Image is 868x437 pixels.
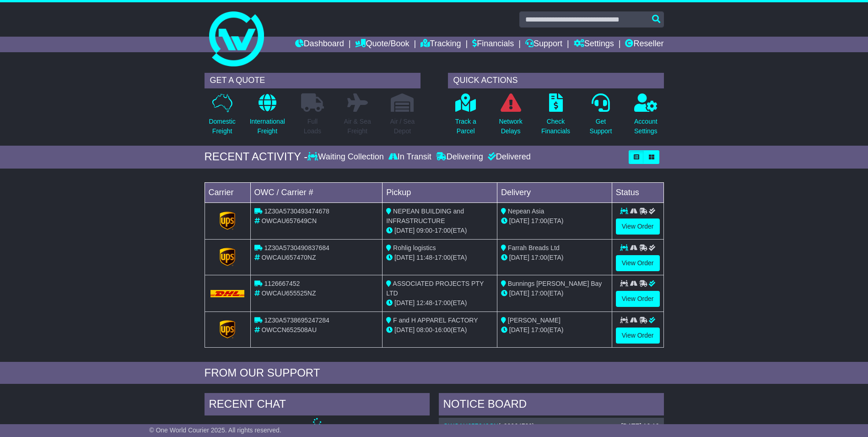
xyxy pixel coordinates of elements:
[394,326,415,333] span: [DATE]
[621,422,659,430] div: [DATE] 16:10
[541,117,570,136] p: Check Financials
[508,208,544,215] span: Nepean Asia
[394,299,415,306] span: [DATE]
[344,117,371,136] p: Air & Sea Freight
[416,254,432,261] span: 11:48
[386,280,484,297] span: ASSOCIATED PROJECTS PTY LTD
[208,93,236,141] a: DomesticFreight
[498,93,523,141] a: NetworkDelays
[531,217,547,224] span: 17:00
[455,117,476,136] p: Track a Parcel
[393,244,436,251] span: Rohlig logistics
[497,182,612,202] td: Delivery
[264,208,329,215] span: 1Z30A5730493474678
[209,117,235,136] p: Domestic Freight
[435,227,451,234] span: 17:00
[508,317,561,324] span: [PERSON_NAME]
[421,37,461,52] a: Tracking
[634,117,658,136] p: Account Settings
[509,217,529,224] span: [DATE]
[509,326,529,333] span: [DATE]
[616,291,660,307] a: View Order
[386,298,493,308] div: - (ETA)
[589,117,612,136] p: Get Support
[485,152,531,162] div: Delivered
[501,289,608,298] div: (ETA)
[625,37,663,52] a: Reseller
[416,299,432,306] span: 12:48
[435,299,451,306] span: 17:00
[531,326,547,333] span: 17:00
[250,182,383,202] td: OWC / Carrier #
[383,182,497,202] td: Pickup
[386,152,434,162] div: In Transit
[210,290,245,297] img: DHL.png
[531,290,547,297] span: 17:00
[439,393,664,418] div: NOTICE BOARD
[261,290,316,297] span: OWCAU655525NZ
[205,73,421,88] div: GET A QUOTE
[508,280,602,287] span: Bunnings [PERSON_NAME] Bay
[574,37,614,52] a: Settings
[386,325,493,335] div: - (ETA)
[205,393,430,418] div: RECENT CHAT
[472,37,514,52] a: Financials
[416,326,432,333] span: 08:00
[501,325,608,335] div: (ETA)
[249,93,286,141] a: InternationalFreight
[616,255,660,271] a: View Order
[612,182,663,202] td: Status
[448,73,664,88] div: QUICK ACTIONS
[509,254,529,261] span: [DATE]
[205,150,308,164] div: RECENT ACTIVITY -
[295,37,344,52] a: Dashboard
[220,320,235,339] img: GetCarrierServiceLogo
[220,248,235,266] img: GetCarrierServiceLogo
[394,254,415,261] span: [DATE]
[501,216,608,226] div: (ETA)
[250,117,285,136] p: International Freight
[616,328,660,344] a: View Order
[149,426,281,434] span: © One World Courier 2025. All rights reserved.
[525,37,562,52] a: Support
[394,227,415,234] span: [DATE]
[205,366,664,380] div: FROM OUR SUPPORT
[261,254,316,261] span: OWCAU657470NZ
[541,93,571,141] a: CheckFinancials
[205,182,250,202] td: Carrier
[435,326,451,333] span: 16:00
[499,117,522,136] p: Network Delays
[386,208,464,224] span: NEPEAN BUILDING and INFRASTRUCTURE
[509,290,529,297] span: [DATE]
[390,117,415,136] p: Air / Sea Depot
[386,226,493,235] div: - (ETA)
[355,37,409,52] a: Quote/Book
[386,253,493,262] div: - (ETA)
[434,152,485,162] div: Delivering
[261,217,317,224] span: OWCAU657649CN
[455,93,477,141] a: Track aParcel
[416,227,432,234] span: 09:00
[435,254,451,261] span: 17:00
[261,326,317,333] span: OWCCN652508AU
[264,280,300,287] span: 1126667452
[443,422,659,430] div: ( )
[264,317,329,324] span: 1Z30A5738695247284
[393,317,478,324] span: F and H APPAREL FACTORY
[634,93,658,141] a: AccountSettings
[501,422,532,430] span: s00064789
[589,93,612,141] a: GetSupport
[616,218,660,235] a: View Order
[307,152,386,162] div: Waiting Collection
[220,212,235,230] img: GetCarrierServiceLogo
[501,253,608,262] div: (ETA)
[264,244,329,251] span: 1Z30A5730490837684
[531,254,547,261] span: 17:00
[508,244,560,251] span: Farrah Breads Ltd
[443,422,499,430] a: OWCAU657649CN
[301,117,324,136] p: Full Loads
